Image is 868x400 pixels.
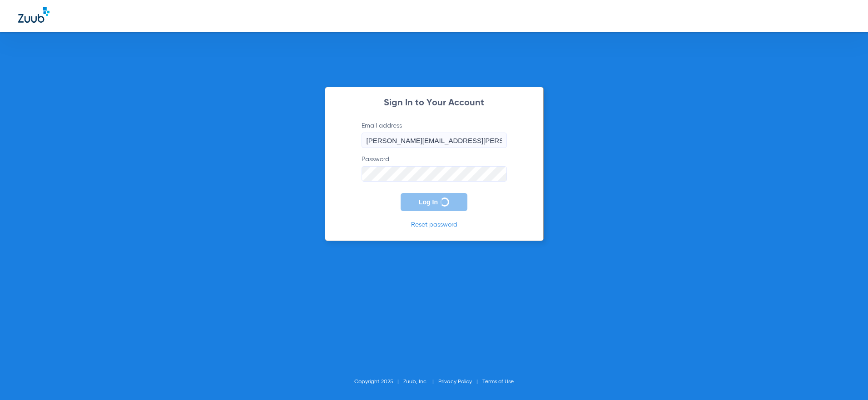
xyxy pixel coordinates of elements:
[482,379,514,385] a: Terms of Use
[362,121,507,148] label: Email address
[401,193,467,211] button: Log In
[411,222,457,228] a: Reset password
[419,198,438,206] span: Log In
[823,356,868,400] iframe: Chat Widget
[362,133,507,148] input: Email address
[362,166,507,182] input: Password
[438,379,472,385] a: Privacy Policy
[354,377,403,386] li: Copyright 2025
[18,7,50,23] img: Zuub Logo
[403,377,438,386] li: Zuub, Inc.
[348,99,521,108] h2: Sign In to Your Account
[362,155,507,182] label: Password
